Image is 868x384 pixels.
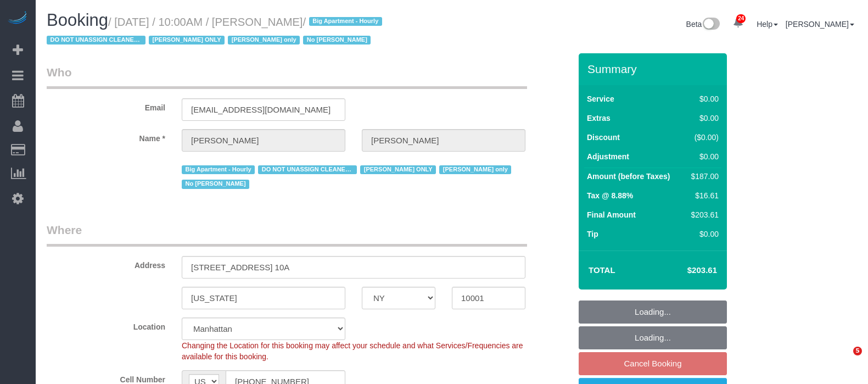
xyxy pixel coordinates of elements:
[687,171,719,182] div: $187.00
[687,229,719,240] div: $0.00
[47,16,385,47] small: / [DATE] / 10:00AM / [PERSON_NAME]
[587,132,620,143] label: Discount
[182,98,345,121] input: Email
[182,341,523,361] span: Changing the Location for this booking may affect your schedule and what Services/Frequencies are...
[687,190,719,201] div: $16.61
[182,165,255,174] span: Big Apartment - Hourly
[687,151,719,162] div: $0.00
[687,113,719,124] div: $0.00
[38,98,173,113] label: Email
[228,36,300,44] span: [PERSON_NAME] only
[654,266,717,275] h4: $203.61
[182,287,345,309] input: City
[38,318,173,332] label: Location
[7,11,29,26] img: Automaid Logo
[587,63,721,75] h3: Summary
[47,64,527,89] legend: Who
[258,165,357,174] span: DO NOT UNASSIGN CLEANERS
[587,151,629,162] label: Adjustment
[757,20,778,29] a: Help
[38,129,173,144] label: Name *
[736,14,746,23] span: 24
[587,190,633,201] label: Tax @ 8.88%
[687,132,719,143] div: ($0.00)
[303,36,371,44] span: No [PERSON_NAME]
[309,17,382,26] span: Big Apartment - Hourly
[702,18,720,32] img: New interface
[687,209,719,220] div: $203.61
[589,265,615,275] strong: Total
[47,10,108,30] span: Booking
[38,256,173,271] label: Address
[687,93,719,104] div: $0.00
[727,11,749,35] a: 24
[853,347,862,355] span: 5
[362,129,525,152] input: Last Name
[587,209,636,220] label: Final Amount
[452,287,525,309] input: Zip Code
[587,171,670,182] label: Amount (before Taxes)
[587,113,611,124] label: Extras
[360,165,436,174] span: [PERSON_NAME] ONLY
[587,229,598,240] label: Tip
[587,93,614,104] label: Service
[786,20,854,29] a: [PERSON_NAME]
[47,222,527,247] legend: Where
[182,129,345,152] input: First Name
[831,347,857,373] iframe: Intercom live chat
[182,180,249,188] span: No [PERSON_NAME]
[149,36,225,44] span: [PERSON_NAME] ONLY
[47,36,145,44] span: DO NOT UNASSIGN CLEANERS
[686,20,720,29] a: Beta
[439,165,511,174] span: [PERSON_NAME] only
